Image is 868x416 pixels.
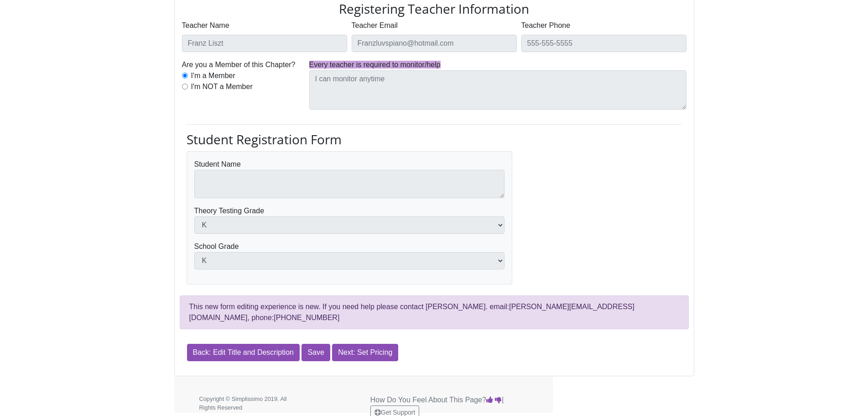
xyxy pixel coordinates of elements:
input: 555-555-5555 [521,35,686,52]
h3: Registering Teacher Information [182,1,686,17]
p: Student Name [194,159,504,198]
input: Franzluvspiano@hotmail.com [352,35,517,52]
a: Save [301,344,330,361]
div: School Grade [194,241,504,269]
a: Back: Edit Title and Description [187,344,300,361]
div: This new form editing experience is new. If you need help please contact [PERSON_NAME]. email:[PE... [180,295,689,329]
p: Copyright © Simplissimo 2019. All Rights Reserved [199,395,300,412]
input: Franz Liszt [182,35,347,52]
a: Next: Set Pricing [332,344,398,361]
label: I'm a Member [191,70,235,81]
label: I'm NOT a Member [191,81,253,92]
span: Every teacher is required to monitor/help [309,61,441,68]
div: Are you a Member of this Chapter? [180,59,307,110]
label: Teacher Email [352,20,398,31]
h3: Student Registration Form [187,132,512,147]
label: Teacher Name [182,20,229,31]
label: Teacher Phone [521,20,571,31]
div: Theory Testing Grade [194,205,504,234]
